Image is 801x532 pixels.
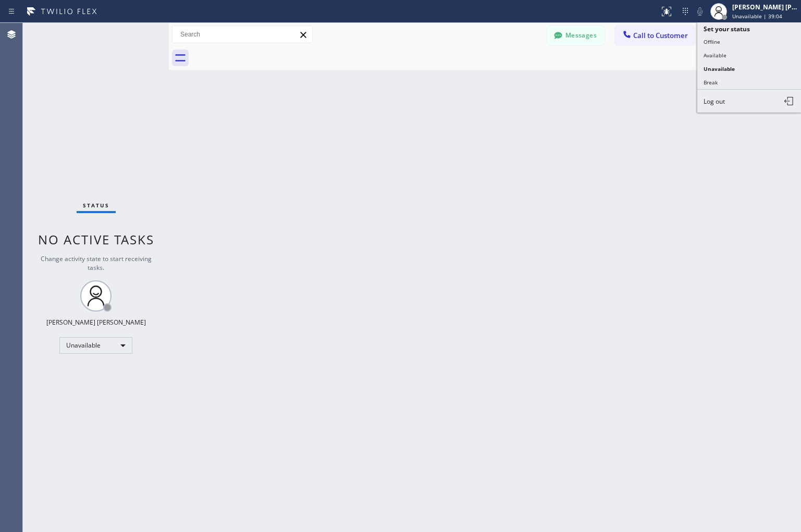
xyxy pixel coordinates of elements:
button: Call to Customer [615,26,695,45]
div: Unavailable [59,337,132,354]
button: Messages [547,26,605,45]
div: [PERSON_NAME] [PERSON_NAME] [732,3,798,11]
span: Change activity state to start receiving tasks. [41,254,152,272]
span: No active tasks [38,231,154,248]
div: [PERSON_NAME] [PERSON_NAME] [46,318,146,327]
button: Mute [693,4,707,19]
span: Unavailable | 39:04 [732,13,782,20]
input: Search [172,26,312,43]
span: Status [83,202,109,209]
span: Call to Customer [633,31,688,40]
